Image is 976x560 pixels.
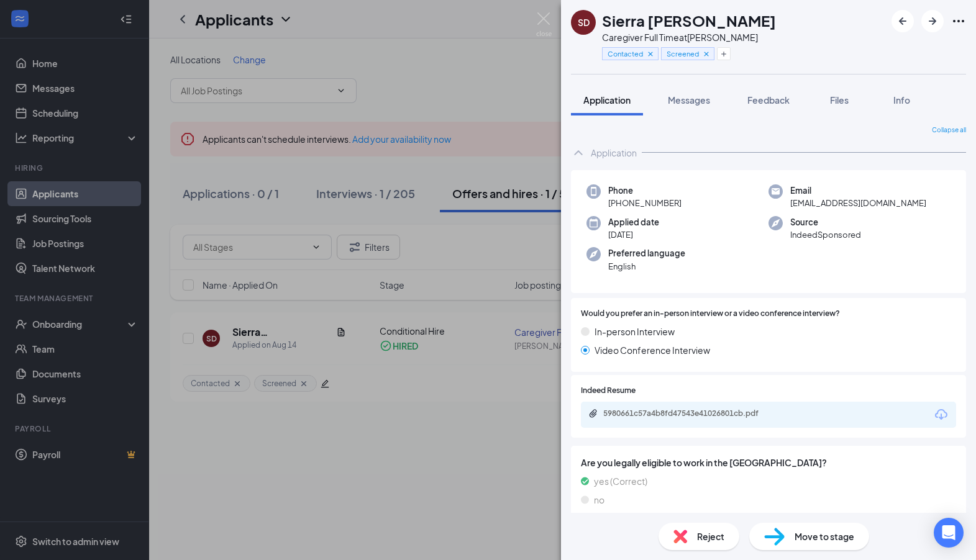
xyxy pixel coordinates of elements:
span: [EMAIL_ADDRESS][DOMAIN_NAME] [790,197,926,209]
span: Move to stage [795,530,854,543]
div: SD [578,16,590,29]
svg: ArrowRight [925,14,940,29]
span: Indeed Resume [581,385,636,397]
svg: Cross [646,50,655,58]
span: Collapse all [932,125,966,135]
span: yes (Correct) [594,474,647,488]
span: Application [583,94,631,106]
div: Application [591,147,637,159]
div: Open Intercom Messenger [934,518,964,548]
span: Phone [608,184,682,197]
span: Contacted [608,48,643,59]
h1: Sierra [PERSON_NAME] [602,10,776,31]
svg: Cross [702,50,711,58]
span: [DATE] [608,228,659,241]
span: Files [830,94,849,106]
svg: ChevronUp [571,145,586,160]
span: Are you legally eligible to work in the [GEOGRAPHIC_DATA]? [581,456,956,469]
span: Messages [668,94,710,106]
svg: Download [934,407,949,422]
svg: Plus [720,50,727,58]
svg: ArrowLeftNew [895,14,910,29]
button: Plus [717,47,731,60]
div: Caregiver Full Time at [PERSON_NAME] [602,31,776,43]
span: Feedback [747,94,790,106]
svg: Paperclip [588,409,598,418]
span: English [608,260,685,273]
span: In-person Interview [595,325,675,338]
button: ArrowRight [921,10,944,32]
svg: Ellipses [951,14,966,29]
span: Source [790,216,861,228]
span: Applied date [608,216,659,228]
span: [PHONE_NUMBER] [608,197,682,209]
button: ArrowLeftNew [892,10,914,32]
span: Info [893,94,910,106]
span: Reject [697,530,724,543]
span: Video Conference Interview [595,343,710,357]
a: Paperclip5980661c57a4b8fd47543e41026801cb.pdf [588,409,790,420]
div: 5980661c57a4b8fd47543e41026801cb.pdf [603,409,777,418]
span: Would you prefer an in-person interview or a video conference interview? [581,308,840,320]
span: Screened [667,48,699,59]
span: IndeedSponsored [790,228,861,241]
span: no [594,493,604,507]
span: Email [790,184,926,197]
span: Preferred language [608,247,685,260]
